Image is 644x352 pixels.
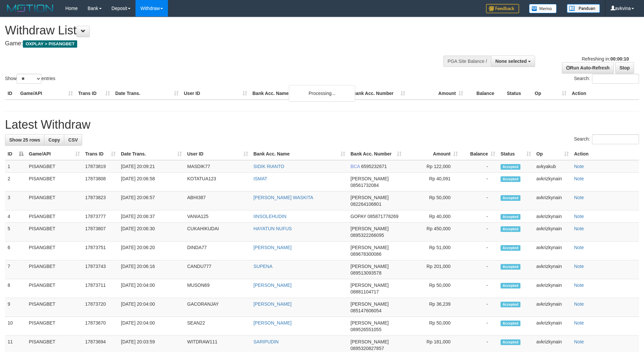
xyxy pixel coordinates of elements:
input: Search: [592,74,639,84]
select: Showentries [17,74,41,84]
span: [PERSON_NAME] [350,301,389,307]
a: Note [574,339,584,344]
label: Search: [574,74,639,84]
span: OXPLAY > PISANGBET [23,40,77,48]
span: Accepted [501,321,520,326]
td: GACORANJAY [185,298,251,317]
td: CANDU777 [185,260,251,279]
div: Processing... [289,85,355,102]
td: [DATE] 20:06:30 [118,223,185,242]
td: Rp 36,239 [404,298,460,317]
a: Note [574,301,584,307]
a: SUPENA [253,264,273,269]
td: KOTATUA123 [185,173,251,192]
td: [DATE] 20:06:58 [118,173,185,192]
span: Accepted [501,302,520,307]
button: None selected [491,56,535,67]
span: Accepted [501,176,520,182]
span: Copy 0895320827857 to clipboard [350,346,384,351]
td: avkyakub [534,160,571,173]
span: GOPAY [350,214,366,219]
td: 3 [5,192,26,210]
td: [DATE] 20:06:20 [118,242,185,260]
th: Balance: activate to sort column ascending [460,148,498,160]
td: PISANGBET [26,160,82,173]
td: Rp 40,091 [404,173,460,192]
td: PISANGBET [26,279,82,298]
span: [PERSON_NAME] [350,226,389,231]
span: Accepted [501,195,520,201]
td: - [460,173,498,192]
a: Note [574,226,584,231]
strong: 00:00:10 [610,56,629,62]
span: [PERSON_NAME] [350,245,389,250]
img: Button%20Memo.svg [529,4,557,13]
th: Bank Acc. Name: activate to sort column ascending [251,148,348,160]
span: Copy 0895322266095 to clipboard [350,233,384,238]
a: Note [574,283,584,288]
a: [PERSON_NAME] [253,320,292,326]
td: PISANGBET [26,223,82,242]
span: Copy 085871778269 to clipboard [367,214,398,219]
td: 17873823 [82,192,118,210]
input: Search: [592,134,639,144]
th: Status [504,87,532,100]
td: 17873808 [82,173,118,192]
td: Rp 450,000 [404,223,460,242]
td: avkrizkynain [534,279,571,298]
span: Copy 089678300086 to clipboard [350,251,381,257]
a: [PERSON_NAME] [253,283,292,288]
td: PISANGBET [26,173,82,192]
span: Accepted [501,214,520,220]
span: Copy 089513093578 to clipboard [350,270,381,276]
td: 10 [5,317,26,336]
span: CSV [68,137,78,143]
a: [PERSON_NAME] [253,245,292,250]
td: Rp 201,000 [404,260,460,279]
span: [PERSON_NAME] [350,264,389,269]
td: 17873711 [82,279,118,298]
td: CUKAHIKUDAI [185,223,251,242]
td: - [460,210,498,223]
td: - [460,242,498,260]
th: Bank Acc. Name [250,87,350,100]
td: ABHI387 [185,192,251,210]
td: - [460,223,498,242]
th: Balance [466,87,504,100]
span: Accepted [501,245,520,251]
th: Date Trans. [113,87,181,100]
span: BCA [350,164,360,169]
div: PGA Site Balance / [443,56,491,67]
a: Note [574,320,584,326]
a: Note [574,164,584,169]
span: Copy 089526551055 to clipboard [350,327,381,332]
th: Action [569,87,639,100]
td: 7 [5,260,26,279]
h1: Withdraw List [5,24,423,37]
img: panduan.png [567,4,600,13]
span: Refreshing in: [582,56,629,62]
td: avkrizkynain [534,242,571,260]
td: avkrizkynain [534,260,571,279]
label: Search: [574,134,639,144]
td: PISANGBET [26,260,82,279]
span: Copy 6595232671 to clipboard [361,164,387,169]
span: Copy 08561732084 to clipboard [350,183,379,188]
td: - [460,260,498,279]
span: [PERSON_NAME] [350,195,389,200]
a: [PERSON_NAME] WASKITA [253,195,313,200]
td: [DATE] 20:04:00 [118,298,185,317]
th: Bank Acc. Number: activate to sort column ascending [348,148,404,160]
img: MOTION_logo.png [5,3,55,13]
td: avkrizkynain [534,317,571,336]
td: - [460,160,498,173]
span: Accepted [501,226,520,232]
td: 17873777 [82,210,118,223]
a: Stop [615,62,634,73]
a: [PERSON_NAME] [253,301,292,307]
th: Action [571,148,639,160]
a: HAYATUN NUFUS [253,226,292,231]
h1: Latest Withdraw [5,118,639,131]
a: Run Auto-Refresh [562,62,614,73]
td: [DATE] 20:09:21 [118,160,185,173]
